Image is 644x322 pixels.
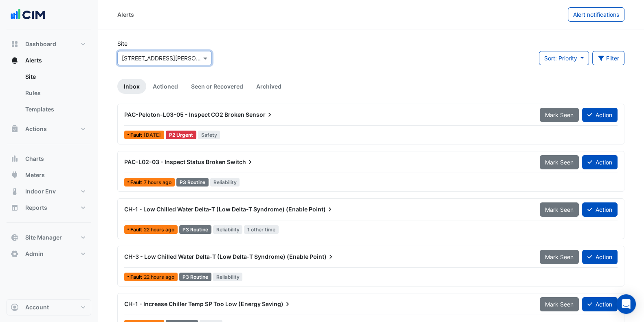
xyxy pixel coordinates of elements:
span: CH-1 - Low Chilled Water Delta-T (Low Delta-T Syndrome) (Enable [124,206,308,213]
span: Fault [130,227,144,232]
span: Fault [130,133,144,138]
span: Fault [130,180,144,185]
app-icon: Admin [11,250,19,258]
div: P3 Routine [179,225,211,234]
span: Dashboard [25,40,56,48]
button: Alert notifications [568,7,624,22]
span: Mark Seen [545,111,574,118]
button: Action [582,202,618,217]
span: Fault [130,275,144,280]
button: Mark Seen [540,202,579,217]
button: Charts [7,151,91,167]
div: Alerts [7,69,91,121]
div: Open Intercom Messenger [616,294,636,314]
span: CH-1 - Increase Chiller Temp SP Too Low (Energy [124,300,261,307]
span: Mark Seen [545,159,574,166]
span: Saving) [262,300,292,308]
a: Inbox [117,79,146,94]
button: Mark Seen [540,250,579,264]
span: Actions [25,125,47,133]
button: Action [582,108,618,122]
app-icon: Reports [11,204,19,212]
button: Action [582,250,618,264]
span: Thu 28-Aug-2025 17:30 AEST [144,227,174,233]
span: Mark Seen [545,301,574,308]
button: Mark Seen [540,108,579,122]
app-icon: Dashboard [11,40,19,48]
span: Switch [227,158,254,166]
div: P2 Urgent [166,131,196,139]
app-icon: Meters [11,171,19,179]
span: Sensor [246,111,274,119]
app-icon: Site Manager [11,233,19,242]
button: Reports [7,200,91,216]
span: CH-3 - Low Chilled Water Delta-T (Low Delta-T Syndrome) (Enable [124,253,308,260]
span: Reliability [213,225,243,234]
button: Action [582,155,618,169]
span: Thu 28-Aug-2025 17:30 AEST [144,274,174,280]
span: PAC-Peloton-L03-05 - Inspect CO2 Broken [124,111,244,118]
button: Indoor Env [7,183,91,200]
button: Site Manager [7,229,91,246]
span: Mark Seen [545,206,574,213]
button: Action [582,297,618,311]
span: Site Manager [25,233,62,242]
span: Account [25,303,49,311]
a: Templates [19,101,91,118]
button: Admin [7,246,91,262]
span: Sort: Priority [544,55,577,62]
div: P3 Routine [176,178,209,187]
a: Actioned [146,79,185,94]
span: Alerts [25,56,42,64]
span: Mark Seen [545,253,574,260]
app-icon: Charts [11,155,19,163]
span: Safety [198,131,220,139]
span: Point) [310,253,335,261]
a: Seen or Recovered [185,79,250,94]
button: Account [7,299,91,315]
div: P3 Routine [179,273,211,281]
span: Reports [25,204,47,212]
span: Point) [309,205,334,213]
span: Reliability [210,178,240,187]
span: 1 other time [244,225,279,234]
label: Site [117,39,127,48]
span: Fri 21-Mar-2025 13:01 AEDT [144,132,161,138]
span: Alert notifications [573,11,619,18]
button: Meters [7,167,91,183]
span: Reliability [213,273,243,281]
button: Dashboard [7,36,91,52]
span: Indoor Env [25,187,56,195]
span: Meters [25,171,45,179]
div: Alerts [117,10,134,19]
span: Fri 29-Aug-2025 07:45 AEST [144,179,171,185]
app-icon: Actions [11,125,19,133]
a: Archived [250,79,288,94]
button: Actions [7,121,91,137]
button: Mark Seen [540,155,579,169]
app-icon: Indoor Env [11,187,19,195]
button: Sort: Priority [539,51,589,65]
button: Filter [592,51,625,65]
span: PAC-L02-03 - Inspect Status Broken [124,158,226,165]
button: Alerts [7,52,91,69]
span: Admin [25,250,44,258]
span: Charts [25,155,44,163]
a: Site [19,69,91,85]
app-icon: Alerts [11,56,19,64]
a: Rules [19,85,91,101]
button: Mark Seen [540,297,579,311]
img: Company Logo [10,7,46,23]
